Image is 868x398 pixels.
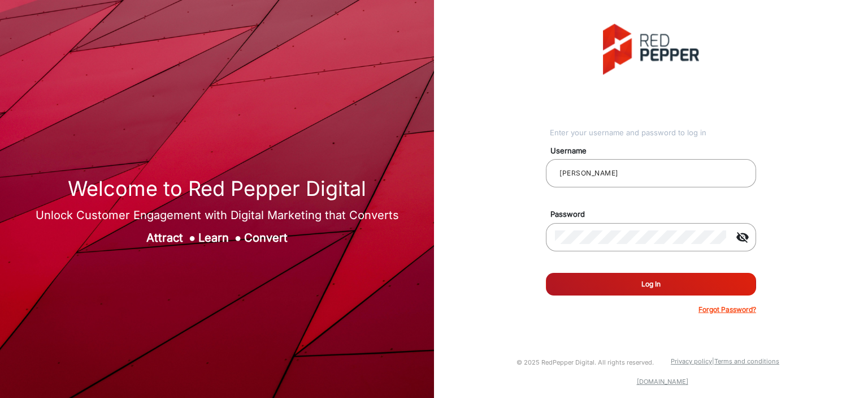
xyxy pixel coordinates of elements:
[714,357,779,365] a: Terms and conditions
[189,231,196,245] span: ●
[517,358,654,366] small: © 2025 RedPepper Digital. All rights reserved.
[235,231,241,245] span: ●
[637,378,688,386] a: [DOMAIN_NAME]
[550,127,756,139] div: Enter your username and password to log in
[729,230,756,244] mat-icon: visibility_off
[603,24,699,75] img: vmg-logo
[36,207,399,224] div: Unlock Customer Engagement with Digital Marketing that Converts
[712,357,714,365] a: |
[36,177,399,201] h1: Welcome to Red Pepper Digital
[555,166,747,180] input: Your username
[542,209,769,220] mat-label: Password
[698,305,756,315] p: Forgot Password?
[542,145,769,157] mat-label: Username
[546,273,756,296] button: Log In
[671,357,712,365] a: Privacy policy
[36,229,399,246] div: Attract Learn Convert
